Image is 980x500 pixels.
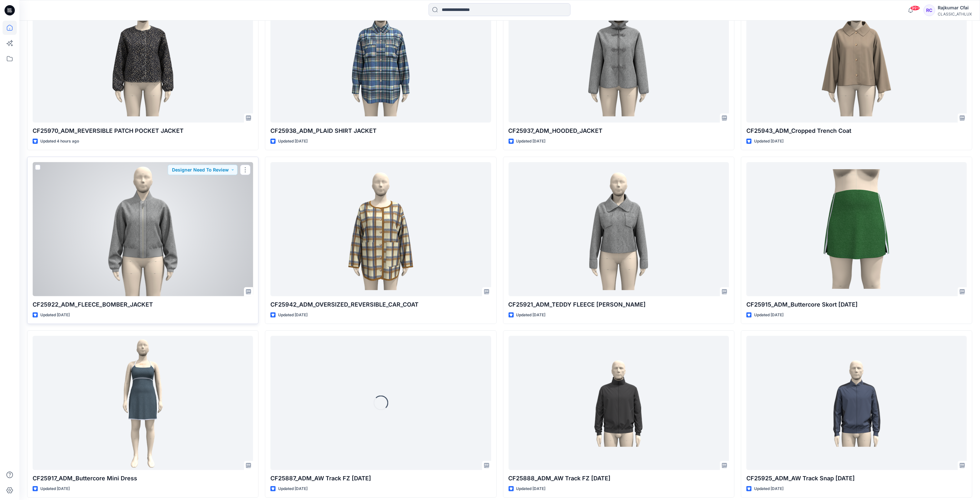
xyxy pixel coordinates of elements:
div: Rajkumar Cfai [938,4,972,12]
a: CF25888_ADM_AW Track FZ 07AUG25 [509,336,729,470]
p: Updated [DATE] [516,138,546,145]
p: CF25888_ADM_AW Track FZ [DATE] [509,474,729,483]
p: Updated [DATE] [40,485,70,492]
p: Updated [DATE] [516,485,546,492]
p: CF25943_ADM_Cropped Trench Coat [746,126,967,135]
a: CF25915_ADM_Buttercore Skort 08Aug25 [746,162,967,297]
p: CF25970_ADM_REVERSIBLE PATCH POCKET JACKET [33,126,253,135]
p: CF25925_ADM_AW Track Snap [DATE] [746,474,967,483]
p: CF25942_ADM_OVERSIZED_REVERSIBLE_CAR_COAT [270,300,491,309]
p: Updated [DATE] [754,485,783,492]
p: CF25921_ADM_TEDDY FLEECE [PERSON_NAME] [509,300,729,309]
p: CF25915_ADM_Buttercore Skort [DATE] [746,300,967,309]
p: CF25938_ADM_PLAID SHIRT JACKET [270,126,491,135]
p: CF25937_ADM_HOODED_JACKET [509,126,729,135]
p: Updated [DATE] [754,312,783,319]
p: CF25887_ADM_AW Track FZ [DATE] [270,474,491,483]
p: Updated 4 hours ago [40,138,79,145]
a: CF25925_ADM_AW Track Snap 07AUG25 [746,336,967,470]
a: CF25917_ADM_Buttercore Mini Dress [33,336,253,470]
p: Updated [DATE] [754,138,783,145]
div: CLASSIC_ATHLUX [938,12,972,16]
p: Updated [DATE] [278,485,308,492]
p: Updated [DATE] [278,312,308,319]
p: CF25917_ADM_Buttercore Mini Dress [33,474,253,483]
div: RC [924,5,935,16]
a: CF25921_ADM_TEDDY FLEECE TUCKER JACKET [509,162,729,297]
a: CF25942_ADM_OVERSIZED_REVERSIBLE_CAR_COAT [270,162,491,297]
p: CF25922_ADM_FLEECE_BOMBER_JACKET [33,300,253,309]
span: 99+ [910,5,920,11]
p: Updated [DATE] [40,312,70,319]
a: CF25922_ADM_FLEECE_BOMBER_JACKET [33,162,253,297]
p: Updated [DATE] [278,138,308,145]
p: Updated [DATE] [516,312,546,319]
